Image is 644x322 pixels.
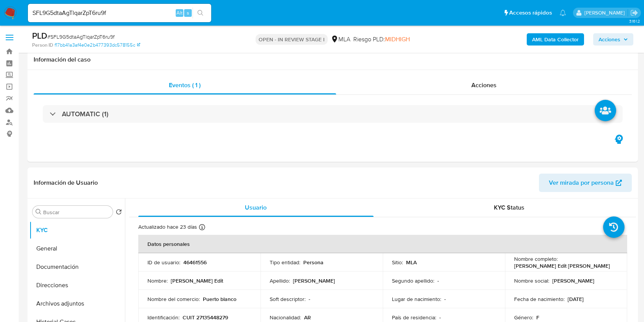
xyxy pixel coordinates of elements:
h3: AUTOMATIC (1) [62,110,108,118]
span: Acciones [599,33,620,46]
th: Datos personales [138,235,627,253]
button: search-icon [193,8,208,18]
a: Notificaciones [560,10,566,16]
p: Apellido : [270,277,290,284]
p: Soft descriptor : [270,296,306,302]
p: Nombre del comercio : [147,296,200,302]
p: [PERSON_NAME] Edit [PERSON_NAME] [514,262,610,269]
p: AR [304,314,311,321]
p: Nacionalidad : [270,314,301,321]
b: PLD [32,29,47,42]
div: AUTOMATIC (1) [43,105,623,123]
p: Nombre completo : [514,255,558,262]
button: AML Data Collector [527,33,584,46]
p: F [536,314,539,321]
p: - [309,296,310,302]
button: General [29,239,125,258]
a: f17bb41a3af4e0e2b477393dc578155c [55,42,140,49]
span: Alt [176,9,183,16]
button: KYC [29,221,125,239]
p: Nombre social : [514,277,549,284]
p: juanbautista.fernandez@mercadolibre.com [584,9,628,16]
span: Ver mirada por persona [549,174,614,192]
span: MIDHIGH [385,35,410,44]
button: Direcciones [29,276,125,294]
p: OPEN - IN REVIEW STAGE I [256,34,328,45]
button: Ver mirada por persona [539,174,632,192]
p: [PERSON_NAME] [293,277,335,284]
div: MLA [331,35,350,44]
p: [DATE] [568,296,584,302]
a: Salir [630,9,638,17]
p: Fecha de nacimiento : [514,296,565,302]
span: Acciones [471,81,497,89]
button: Acciones [593,33,633,46]
p: - [444,296,446,302]
button: Documentación [29,258,125,276]
p: Género : [514,314,533,321]
span: Eventos ( 1 ) [169,81,201,89]
input: Buscar usuario o caso... [28,8,211,18]
button: Archivos adjuntos [29,294,125,313]
p: MLA [406,259,417,266]
span: s [187,9,189,16]
p: Tipo entidad : [270,259,300,266]
p: Lugar de nacimiento : [392,296,441,302]
input: Buscar [43,209,110,216]
p: Nombre : [147,277,168,284]
p: CUIT 27135448279 [183,314,228,321]
p: Identificación : [147,314,180,321]
p: País de residencia : [392,314,436,321]
p: - [439,314,441,321]
p: 46461556 [183,259,207,266]
span: Riesgo PLD: [353,35,410,44]
span: Accesos rápidos [509,9,552,17]
p: ID de usuario : [147,259,180,266]
p: [PERSON_NAME] [552,277,594,284]
button: Buscar [36,209,42,215]
span: # SFL9G5dtaAgTlqarZpT6ru9f [47,33,115,41]
h1: Información del caso [34,56,632,63]
p: Persona [303,259,324,266]
h1: Información de Usuario [34,179,98,187]
p: Sitio : [392,259,403,266]
p: Segundo apellido : [392,277,434,284]
p: [PERSON_NAME] Edit [171,277,223,284]
b: Person ID [32,42,53,49]
b: AML Data Collector [532,33,579,46]
span: KYC Status [494,203,524,212]
span: Usuario [245,203,267,212]
p: - [437,277,439,284]
p: Puerto blanco [203,296,236,302]
button: Volver al orden por defecto [116,209,122,217]
p: Actualizado hace 23 días [138,223,197,231]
